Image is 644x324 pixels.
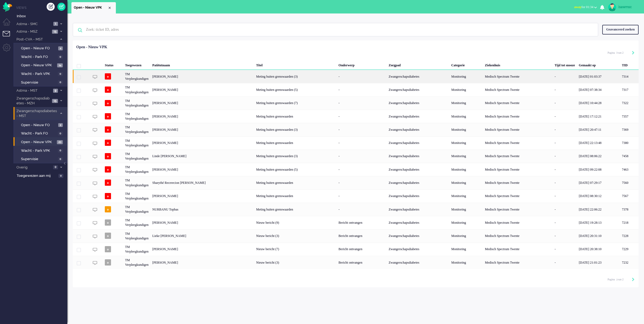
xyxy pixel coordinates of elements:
div: Medisch Spectrum Twente [483,83,553,96]
div: Creëer ticket [47,3,55,11]
span: o [105,233,111,239]
span: 0 [58,132,63,136]
a: Open - Nieuw FO 4 [16,45,67,51]
div: Tijd tot snooze [553,59,577,70]
span: 4 [58,46,63,50]
span: Zwangerschapsdiabetes - MST [16,109,57,119]
button: awayfor 01:34 [571,3,600,11]
div: - [553,136,577,150]
li: Tickets menu [3,31,15,43]
span: o [105,73,111,80]
div: - [553,243,577,256]
span: Astma - MSZ [16,29,50,34]
div: Zwangerschapsdiabetes [387,150,449,163]
div: TM Verpleegkundigen [123,163,150,176]
div: Next [632,277,635,282]
div: 7567 [73,189,639,203]
img: ic_chat_grey.svg [93,221,97,225]
div: TM Verpleegkundigen [123,229,150,243]
div: Onderwerp [337,59,387,70]
div: Zwangerschapsdiabetes [387,123,449,136]
div: Medisch Spectrum Twente [483,123,553,136]
div: - [553,110,577,123]
div: [DATE] 10:44:28 [577,96,620,110]
div: 7378 [73,203,639,216]
span: 14 [57,63,63,67]
div: - [553,256,577,269]
div: Monitoring [449,163,483,176]
div: 7322 [73,96,639,110]
div: [PERSON_NAME] [150,163,254,176]
li: Views [16,5,67,10]
div: Medisch Spectrum Twente [483,70,553,83]
span: Overig [16,165,51,170]
div: Zwangerschapsdiabetes [387,163,449,176]
img: avatar [608,3,616,11]
span: 0 [58,149,63,153]
span: o [105,166,111,173]
div: Zwangerschapsdiabetes [387,136,449,150]
div: [PERSON_NAME] [150,110,254,123]
div: Medisch Spectrum Twente [483,203,553,216]
span: o [105,87,111,93]
img: ic_chat_grey.svg [93,261,97,265]
div: Medisch Spectrum Twente [483,229,553,243]
img: ic_chat_grey.svg [93,101,97,106]
div: TM Verpleegkundigen [123,136,150,150]
div: 7322 [620,96,639,110]
span: 15 [52,99,58,103]
span: Open - Nieuw VPK [74,5,108,10]
div: Lieke [PERSON_NAME] [150,229,254,243]
div: TM Verpleegkundigen [123,216,150,229]
div: Medisch Spectrum Twente [483,96,553,110]
span: 23 [57,140,63,144]
div: - [337,110,387,123]
div: Pagination [608,275,635,283]
span: o [105,206,111,212]
span: o [105,113,111,119]
img: ic_chat_grey.svg [93,141,97,146]
span: for 01:34 [574,5,593,9]
div: TM Verpleegkundigen [123,176,150,189]
div: 7560 [620,176,639,189]
a: Supervisie 0 [16,156,67,162]
div: 7458 [620,150,639,163]
div: [DATE] 08:06:22 [577,150,620,163]
div: Monitoring [449,189,483,203]
div: 7232 [620,256,639,269]
div: - [337,70,387,83]
div: TM Verpleegkundigen [123,83,150,96]
div: - [337,150,387,163]
div: Meting buiten grenswaarden (3) [254,123,337,136]
div: TM Verpleegkundigen [123,123,150,136]
div: 7218 [620,216,639,229]
span: o [105,140,111,146]
div: Titel [254,59,337,70]
div: Monitoring [449,70,483,83]
span: Supervisie [21,157,57,162]
div: Meting buiten grenswaarden (3) [254,150,337,163]
div: - [337,96,387,110]
div: - [553,163,577,176]
div: TM Verpleegkundigen [123,150,150,163]
span: Supervisie [21,80,57,85]
span: o [105,100,111,106]
span: o [105,246,111,252]
div: Zwangerschapsdiabetes [387,229,449,243]
img: ic_chat_grey.svg [93,115,97,119]
div: Meting buiten grenswaarden [254,189,337,203]
div: TM Verpleegkundigen [123,203,150,216]
div: TM Verpleegkundigen [123,70,150,83]
div: Meting buiten grenswaarden [254,110,337,123]
div: [DATE] 20:31:10 [577,229,620,243]
div: Zwangerschapsdiabetes [387,256,449,269]
a: Wacht - Park VPK 0 [16,147,67,153]
span: o [105,219,111,226]
div: Monitoring [449,229,483,243]
div: - [553,96,577,110]
div: TM Verpleegkundigen [123,243,150,256]
img: ic-search-icon.svg [73,23,87,37]
div: Zwangerschapsdiabetes [387,216,449,229]
div: 7567 [620,189,639,203]
span: Wacht - Park FO [21,131,57,136]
